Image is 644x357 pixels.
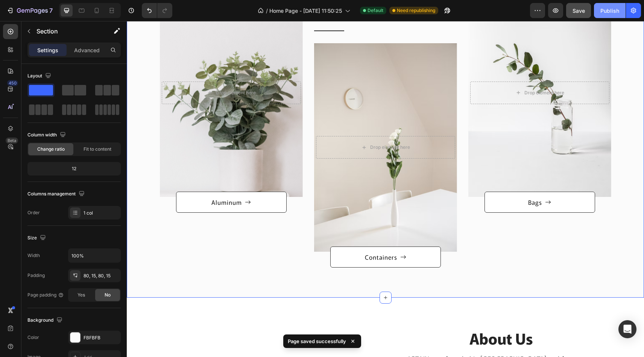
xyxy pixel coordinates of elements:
div: Background [27,315,64,325]
div: 450 [7,80,18,86]
button: <p>Containers</p> [204,225,314,247]
div: Publish [600,7,619,15]
p: Page saved successfully [288,337,346,345]
span: Save [573,8,585,14]
div: 12 [29,163,119,174]
p: Section [36,27,98,36]
div: Drop element here [89,69,129,75]
span: Home Page - [DATE] 11:50:25 [269,7,342,15]
input: Auto [68,249,120,262]
span: / [266,7,268,15]
button: <p>Bags</p> [358,171,468,192]
div: Layout [27,71,53,81]
div: Column width [27,130,67,140]
button: Save [566,3,591,18]
span: No [105,292,111,298]
p: Settings [37,46,58,54]
p: Advanced [74,46,100,54]
iframe: Design area [127,21,644,357]
div: Size [27,233,47,243]
div: Overlay [187,22,330,231]
button: 7 [3,3,56,18]
div: Open Intercom Messenger [618,320,636,338]
div: Background Image [187,22,330,231]
div: 80, 15, 80, 15 [84,272,119,279]
div: Order [27,209,40,216]
div: Drop element here [398,69,437,75]
span: Need republishing [397,7,435,14]
div: Drop element here [243,123,283,129]
div: Undo/Redo [142,3,172,18]
h3: About Us [265,307,485,328]
p: Containers [238,231,270,241]
div: Columns management [27,189,86,199]
a: Aluminum [49,171,160,192]
div: FBFBFB [84,334,119,341]
p: 7 [49,6,53,15]
span: Yes [77,292,85,298]
span: Change ratio [37,146,65,153]
div: 1 col [84,210,119,216]
div: Width [27,252,40,259]
div: Padding [27,272,45,279]
p: Bags [401,177,415,186]
div: Color [27,334,39,341]
span: Default [368,7,383,14]
button: Publish [594,3,626,18]
div: Page padding [27,292,64,298]
span: Fit to content [84,146,111,153]
div: Beta [6,138,18,144]
p: Aluminum [85,177,115,186]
